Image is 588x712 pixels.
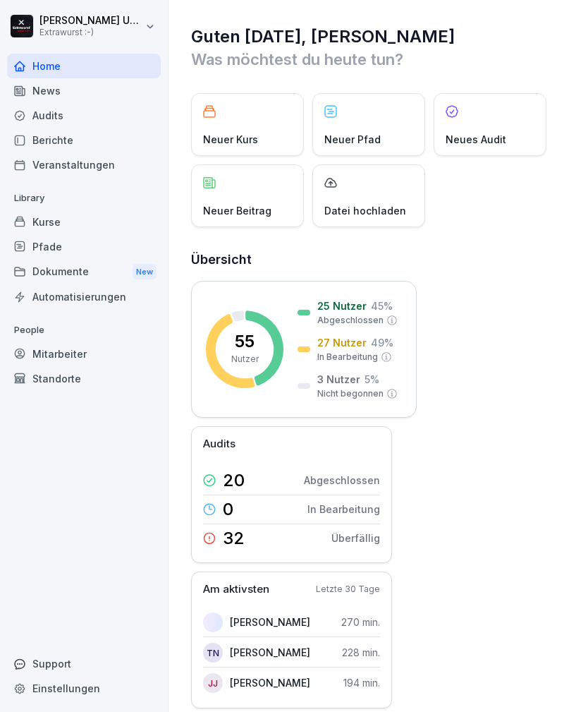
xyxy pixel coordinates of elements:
[324,203,406,218] p: Datei hochladen
[7,78,161,103] a: News
[304,473,380,488] p: Abgeschlossen
[371,298,393,313] p: 45 %
[7,103,161,128] a: Audits
[191,48,567,71] p: Was möchtest du heute tun?
[203,436,235,452] p: Audits
[203,673,223,693] div: JJ
[317,387,384,400] p: Nicht begonnen
[191,25,567,48] h1: Guten [DATE], [PERSON_NAME]
[231,353,259,366] p: Nutzer
[341,615,380,629] p: 270 min.
[317,314,384,327] p: Abgeschlossen
[7,234,161,259] a: Pfade
[7,54,161,78] a: Home
[230,615,310,629] p: [PERSON_NAME]
[7,651,161,676] div: Support
[7,128,161,152] a: Berichte
[7,259,161,285] div: Dokumente
[317,298,367,313] p: 25 Nutzer
[223,472,245,489] p: 20
[342,645,380,660] p: 228 min.
[317,351,378,363] p: In Bearbeitung
[223,530,245,547] p: 32
[7,284,161,309] a: Automatisierungen
[331,531,380,545] p: Überfällig
[230,645,310,660] p: [PERSON_NAME]
[203,613,223,632] img: kuy3p40g7ra17kfpybsyb0b8.png
[39,28,142,37] p: Extrawurst :-)
[7,319,161,342] p: People
[7,366,161,391] a: Standorte
[133,264,157,280] div: New
[343,675,380,690] p: 194 min.
[203,203,271,218] p: Neuer Beitrag
[230,675,310,690] p: [PERSON_NAME]
[7,210,161,234] a: Kurse
[7,259,161,285] a: DokumenteNew
[324,132,381,147] p: Neuer Pfad
[316,583,380,596] p: Letzte 30 Tage
[7,676,161,701] a: Einstellungen
[307,502,380,517] p: In Bearbeitung
[203,132,258,147] p: Neuer Kurs
[191,250,567,270] h2: Übersicht
[203,581,269,598] p: Am aktivsten
[365,372,379,387] p: 5 %
[7,342,161,366] a: Mitarbeiter
[7,187,161,210] p: Library
[317,372,360,387] p: 3 Nutzer
[446,132,506,147] p: Neues Audit
[235,333,255,350] p: 55
[223,501,233,518] p: 0
[371,335,393,350] p: 49 %
[39,15,142,27] p: [PERSON_NAME] Usik
[7,152,161,177] a: Veranstaltungen
[317,335,367,350] p: 27 Nutzer
[203,643,223,663] div: TN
